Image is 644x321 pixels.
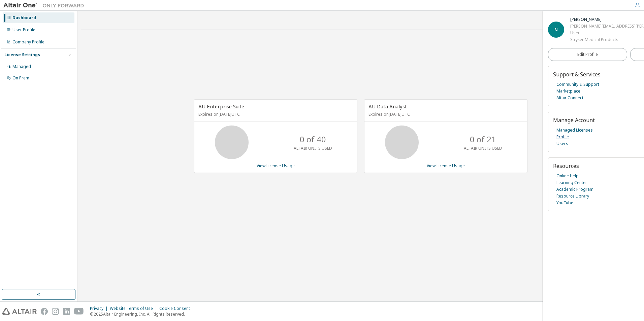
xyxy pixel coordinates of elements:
img: altair_logo.svg [2,308,37,315]
div: Website Terms of Use [110,306,159,311]
a: View License Usage [257,163,295,169]
a: Altair Connect [556,95,583,101]
span: N [554,27,558,33]
div: User Profile [12,27,35,33]
p: 0 of 21 [470,134,496,145]
div: Cookie Consent [159,306,194,311]
p: Expires on [DATE] UTC [198,111,351,117]
a: Edit Profile [548,48,627,61]
a: Profile [556,134,569,140]
p: ALTAIR UNITS USED [464,145,502,151]
a: Community & Support [556,81,599,88]
div: On Prem [12,75,29,81]
a: Resource Library [556,193,589,200]
span: Support & Services [553,71,601,78]
span: AU Data Analyst [368,103,407,110]
div: Company Profile [12,39,44,45]
a: YouTube [556,200,573,206]
a: Marketplace [556,88,580,95]
img: instagram.svg [52,308,59,315]
a: View License Usage [427,163,465,169]
span: Manage Account [553,116,595,124]
a: Users [556,140,568,147]
p: ALTAIR UNITS USED [294,145,332,151]
div: Privacy [90,306,110,311]
img: Altair One [3,2,88,9]
img: youtube.svg [74,308,84,315]
img: facebook.svg [41,308,48,315]
span: AU Enterprise Suite [198,103,244,110]
img: linkedin.svg [63,308,70,315]
a: Academic Program [556,186,593,193]
p: Expires on [DATE] UTC [368,111,521,117]
a: Online Help [556,173,579,179]
span: Edit Profile [577,52,598,57]
span: Resources [553,162,579,170]
div: Dashboard [12,15,36,21]
a: Learning Center [556,179,587,186]
a: Managed Licenses [556,127,593,134]
div: License Settings [4,52,40,58]
div: Managed [12,64,31,69]
p: 0 of 40 [300,134,326,145]
p: © 2025 Altair Engineering, Inc. All Rights Reserved. [90,311,194,317]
